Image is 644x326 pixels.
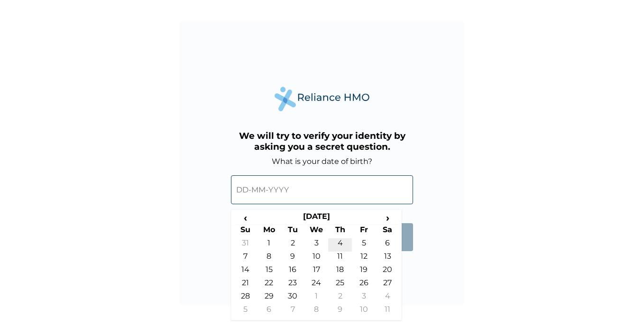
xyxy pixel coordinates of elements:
[328,238,352,252] td: 4
[328,252,352,265] td: 11
[304,278,328,291] td: 24
[233,291,257,305] td: 28
[352,238,376,252] td: 5
[275,87,369,111] img: Reliance Health's Logo
[376,291,399,305] td: 4
[281,252,304,265] td: 9
[304,238,328,252] td: 3
[352,225,376,238] th: Fr
[304,291,328,305] td: 1
[328,225,352,238] th: Th
[352,291,376,305] td: 3
[352,252,376,265] td: 12
[304,305,328,318] td: 8
[257,278,281,291] td: 22
[257,305,281,318] td: 6
[233,238,257,252] td: 31
[328,265,352,278] td: 18
[257,252,281,265] td: 8
[376,252,399,265] td: 13
[272,157,372,166] label: What is your date of birth?
[257,212,376,225] th: [DATE]
[304,225,328,238] th: We
[233,305,257,318] td: 5
[281,278,304,291] td: 23
[328,291,352,305] td: 2
[257,225,281,238] th: Mo
[233,265,257,278] td: 14
[376,265,399,278] td: 20
[328,305,352,318] td: 9
[376,278,399,291] td: 27
[281,225,304,238] th: Tu
[376,225,399,238] th: Sa
[231,130,413,152] h3: We will try to verify your identity by asking you a secret question.
[233,225,257,238] th: Su
[281,238,304,252] td: 2
[233,252,257,265] td: 7
[257,238,281,252] td: 1
[257,291,281,305] td: 29
[376,305,399,318] td: 11
[352,278,376,291] td: 26
[352,265,376,278] td: 19
[233,278,257,291] td: 21
[304,252,328,265] td: 10
[376,212,399,224] span: ›
[257,265,281,278] td: 15
[352,305,376,318] td: 10
[281,265,304,278] td: 16
[304,265,328,278] td: 17
[281,291,304,305] td: 30
[233,212,257,224] span: ‹
[328,278,352,291] td: 25
[231,175,413,204] input: DD-MM-YYYY
[281,305,304,318] td: 7
[376,238,399,252] td: 6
